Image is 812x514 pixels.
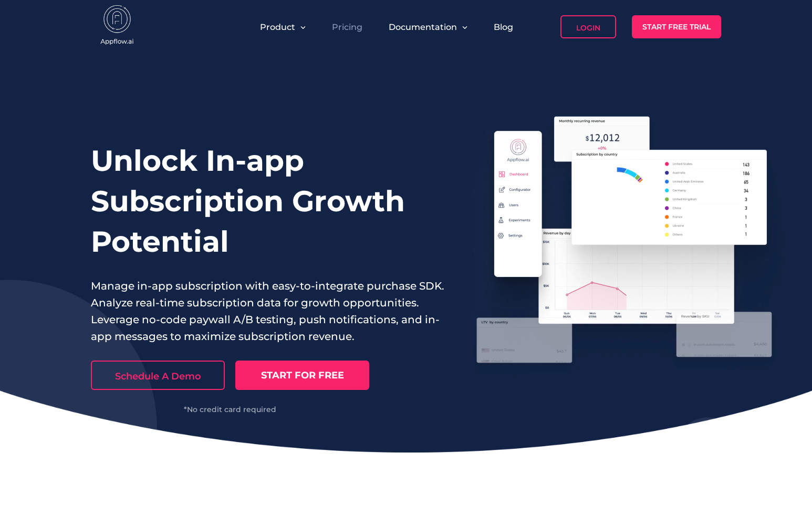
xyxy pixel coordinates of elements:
img: appflow.ai-logo [91,5,143,47]
a: Blog [494,22,513,32]
div: *No credit card required [91,406,369,413]
span: Documentation [389,22,457,32]
a: Pricing [332,22,362,32]
button: Product [260,22,306,32]
button: Documentation [389,22,467,32]
a: Start Free Trial [632,15,721,38]
a: Schedule A Demo [91,361,225,390]
a: Login [560,15,616,38]
h1: Unlock In-app Subscription Growth Potential [91,140,445,262]
span: Product [260,22,295,32]
a: START FOR FREE [235,361,369,390]
p: Manage in-app subscription with easy-to-integrate purchase SDK. Analyze real-time subscription da... [91,277,445,345]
